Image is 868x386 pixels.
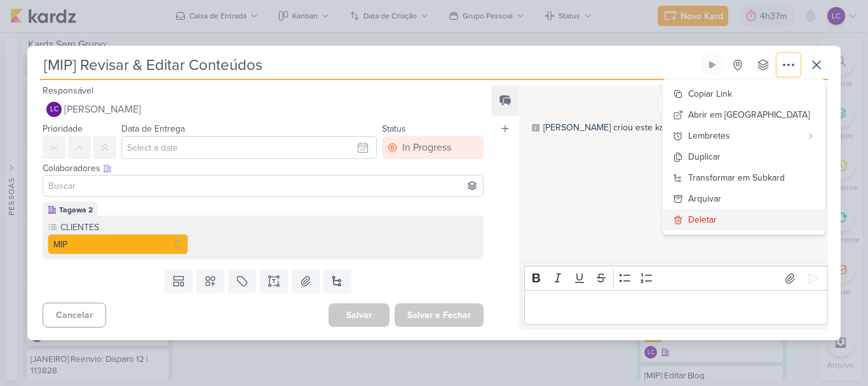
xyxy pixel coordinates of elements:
[43,85,93,96] label: Responsável
[663,146,825,167] button: Duplicar
[64,102,141,117] span: [PERSON_NAME]
[688,192,721,205] div: Arquivar
[524,266,828,291] div: Editor toolbar
[121,136,377,159] input: Select a date
[688,129,802,142] div: Lembretes
[688,108,810,121] div: Abrir em [GEOGRAPHIC_DATA]
[663,83,825,104] button: Copiar Link
[663,104,825,125] button: Abrir em [GEOGRAPHIC_DATA]
[46,102,62,117] div: Laís Costa
[382,136,484,159] button: In Progress
[663,167,825,188] button: Transformar em Subkard
[688,87,732,100] div: Copiar Link
[524,290,828,325] div: Editor editing area: main
[46,178,480,193] input: Buscar
[688,213,717,226] div: Deletar
[40,53,698,76] input: Kard Sem Título
[402,140,451,155] div: In Progress
[688,171,785,184] div: Transformar em Subkard
[43,123,83,134] label: Prioridade
[382,123,406,134] label: Status
[43,98,484,121] button: LC [PERSON_NAME]
[663,188,825,209] button: Arquivar
[48,234,188,254] button: MIP
[121,123,185,134] label: Data de Entrega
[50,106,58,113] p: LC
[688,150,721,163] div: Duplicar
[43,303,106,327] button: Cancelar
[543,121,672,134] div: [PERSON_NAME] criou este kard
[59,221,188,234] label: CLIENTES
[663,209,825,230] button: Deletar
[663,125,825,146] button: Lembretes
[59,204,93,216] div: Tagawa 2
[707,60,717,70] div: Ligar relógio
[43,162,484,175] div: Colaboradores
